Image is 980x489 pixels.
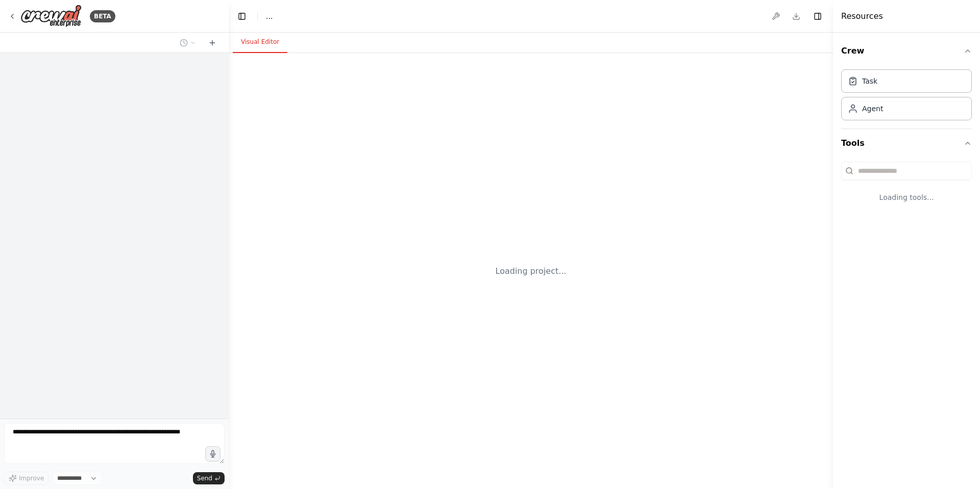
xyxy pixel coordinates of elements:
[197,474,212,482] span: Send
[266,11,273,21] span: ...
[90,10,115,22] div: BETA
[841,184,972,211] div: Loading tools...
[841,65,972,128] div: Crew
[193,472,225,484] button: Send
[20,5,82,28] img: Logo
[496,265,567,277] div: Loading project...
[4,472,48,485] button: Improve
[811,9,825,23] button: Hide right sidebar
[841,129,972,158] button: Tools
[841,37,972,65] button: Crew
[862,104,883,114] div: Agent
[205,446,220,461] button: Click to speak your automation idea
[266,11,273,21] nav: breadcrumb
[233,32,287,53] button: Visual Editor
[841,10,883,22] h4: Resources
[176,37,200,49] button: Switch to previous chat
[204,37,220,49] button: Start a new chat
[19,474,44,482] span: Improve
[235,9,249,23] button: Hide left sidebar
[841,158,972,219] div: Tools
[862,76,877,86] div: Task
